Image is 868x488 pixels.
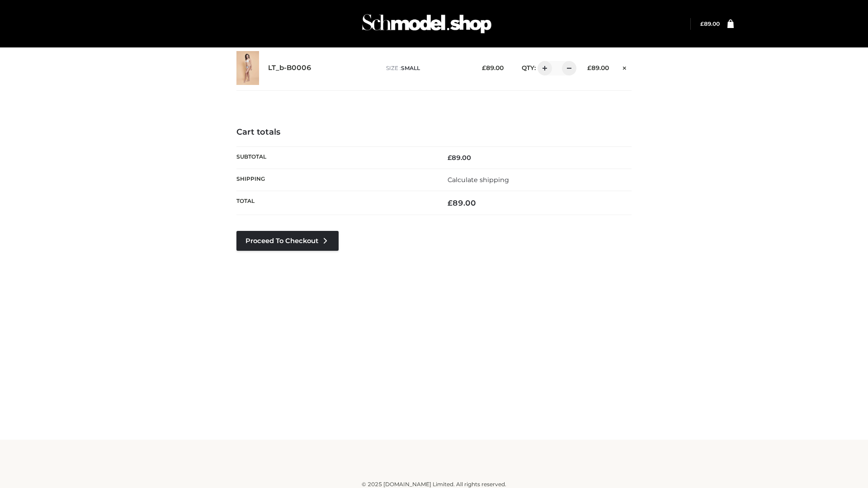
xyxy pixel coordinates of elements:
h4: Cart totals [236,127,632,137]
a: Remove this item [618,61,632,73]
a: LT_b-B0006 [268,64,311,72]
a: Proceed to Checkout [236,231,339,251]
a: £89.00 [700,20,720,27]
bdi: 89.00 [448,154,471,162]
span: £ [482,64,486,71]
bdi: 89.00 [587,64,609,71]
th: Total [236,191,434,215]
img: LT_b-B0006 - SMALL [236,51,259,85]
div: QTY: [513,61,573,75]
th: Subtotal [236,146,434,169]
p: size : [386,64,468,72]
span: £ [448,198,453,207]
img: Schmodel Admin 964 [359,6,495,42]
span: £ [448,154,452,162]
span: SMALL [401,65,420,71]
bdi: 89.00 [482,64,504,71]
span: £ [700,20,704,27]
span: £ [587,64,591,71]
th: Shipping [236,169,434,191]
bdi: 89.00 [700,20,720,27]
a: Calculate shipping [448,176,509,184]
bdi: 89.00 [448,198,476,207]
